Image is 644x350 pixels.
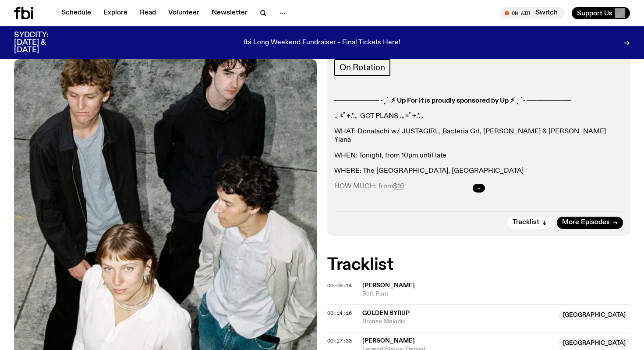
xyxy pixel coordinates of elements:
span: [GEOGRAPHIC_DATA] [559,311,630,320]
a: On Rotation [334,59,390,76]
a: More Episodes [557,217,623,229]
span: Support Us [577,9,612,17]
span: More Episodes [562,219,610,226]
h2: Tracklist [327,257,630,273]
p: .｡*ﾟ+.*.｡ GOT PLANS .｡*ﾟ+.*.｡ [334,112,623,121]
a: Volunteer [163,7,205,19]
span: [PERSON_NAME] [362,282,415,289]
span: 00:14:16 [327,310,352,317]
button: 00:17:33 [327,339,352,343]
span: 00:17:33 [327,337,352,344]
span: [GEOGRAPHIC_DATA] [559,339,630,347]
button: On AirSwitch [500,7,565,19]
strong: ───────── ˗ˏˋ ⚡︎ Up For It is proudly sponsored by Up ⚡︎ ˎˊ˗ ───────── [334,97,571,104]
a: Read [134,7,161,19]
span: Bronze Melodic [362,318,553,326]
span: Golden Syrup [362,310,410,316]
span: Soft Porn [362,290,630,298]
span: Tracklist [513,219,539,226]
p: WHERE: The [GEOGRAPHIC_DATA], [GEOGRAPHIC_DATA] [334,167,623,175]
button: 00:09:14 [327,283,352,288]
a: Explore [98,7,133,19]
button: 00:14:16 [327,311,352,316]
button: Tracklist [507,217,552,229]
a: Schedule [56,7,96,19]
p: WHEN: Tonight, from 10pm until late [334,152,623,160]
p: fbi Long Weekend Fundraiser - Final Tickets Here! [244,39,400,47]
span: [PERSON_NAME] [362,338,415,344]
p: WHAT: Donatachi w/ JUSTAGIRL, Bacteria Grl, [PERSON_NAME] & [PERSON_NAME] Ylana [334,128,623,144]
span: On Rotation [340,63,385,72]
h3: SYDCITY: [DATE] & [DATE] [14,32,70,54]
span: 00:09:14 [327,282,352,289]
a: Newsletter [206,7,253,19]
button: Support Us [572,7,630,19]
